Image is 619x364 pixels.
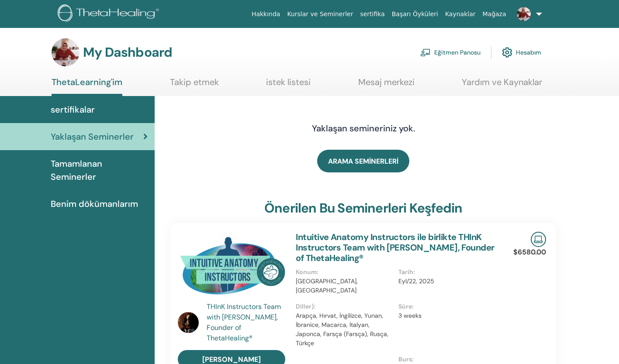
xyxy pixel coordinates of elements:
[170,77,219,94] a: Takip etmek
[517,7,531,21] img: default.jpg
[479,6,509,22] a: Mağaza
[58,4,162,24] img: logo.png
[398,311,495,320] p: 3 weeks
[51,157,148,183] span: Tamamlanan Seminerler
[296,231,495,264] a: Intuitive Anatomy Instructors ile birlikte THInK Instructors Team with [PERSON_NAME], Founder of ...
[264,200,462,216] h3: Önerilen bu seminerleri keşfedin
[226,123,501,134] h4: Yaklaşan semineriniz yok.
[51,197,138,210] span: Benim dökümanlarım
[398,277,495,286] p: Eyl/22, 2025
[248,6,284,22] a: Hakkında
[388,6,442,22] a: Başarı Öyküleri
[51,103,95,116] span: sertifikalar
[178,232,285,304] img: Intuitive Anatomy Instructors
[296,311,393,348] p: Arapça, Hırvat, İngilizce, Yunan, İbranice, Macarca, İtalyan, Japonca, Farsça (Farsça), Rusça, Tü...
[462,77,542,94] a: Yardım ve Kaynaklar
[356,6,388,22] a: sertifika
[398,302,495,311] p: Süre :
[513,247,546,258] p: $6580.00
[420,43,481,62] a: Eğitmen Panosu
[296,302,393,311] p: Diller) :
[296,268,393,277] p: Konum :
[328,157,398,166] span: ARAMA SEMİNERLERİ
[398,268,495,277] p: Tarih :
[51,130,134,143] span: Yaklaşan Seminerler
[284,6,356,22] a: Kurslar ve Seminerler
[207,302,287,343] a: THInK Instructors Team with [PERSON_NAME], Founder of ThetaHealing®
[52,77,122,96] a: ThetaLearning'im
[296,277,393,295] p: [GEOGRAPHIC_DATA], [GEOGRAPHIC_DATA]
[398,355,495,364] p: Burs :
[83,45,172,60] h3: My Dashboard
[531,232,546,247] img: Live Online Seminar
[317,150,409,172] a: ARAMA SEMİNERLERİ
[358,77,415,94] a: Mesaj merkezi
[420,48,431,56] img: chalkboard-teacher.svg
[266,77,311,94] a: istek listesi
[202,355,261,364] span: [PERSON_NAME]
[442,6,479,22] a: Kaynaklar
[52,38,80,66] img: default.jpg
[178,312,199,333] img: default.jpg
[502,45,512,60] img: cog.svg
[502,43,541,62] a: Hesabım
